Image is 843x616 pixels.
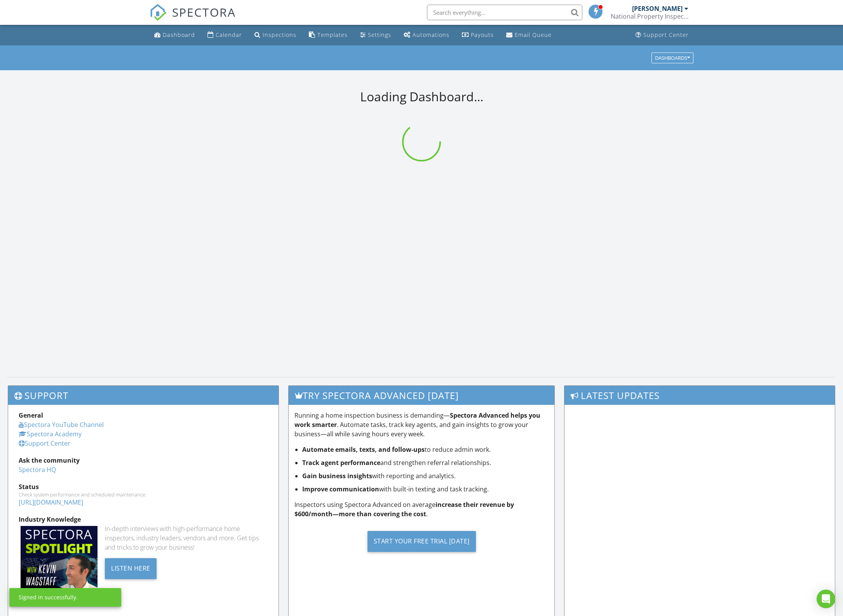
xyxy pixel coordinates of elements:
[368,531,476,552] div: Start Your Free Trial [DATE]
[19,465,56,474] a: Spectora HQ
[19,430,82,438] a: Spectora Academy
[105,524,268,552] div: In-depth interviews with high-performance home inspectors, industry leaders, vendors and more. Ge...
[357,28,394,42] a: Settings
[302,484,549,494] li: with built-in texting and task tracking.
[251,28,300,42] a: Inspections
[401,28,453,42] a: Automations (Basic)
[302,471,549,481] li: with reporting and analytics.
[263,31,296,38] div: Inspections
[302,445,549,454] li: to reduce admin work.
[19,420,104,429] a: Spectora YouTube Channel
[216,31,242,38] div: Calendar
[302,458,380,467] strong: Track agent performance
[19,439,70,448] a: Support Center
[564,386,835,405] h3: Latest Updates
[289,386,554,405] h3: Try spectora advanced [DATE]
[817,590,835,608] div: Open Intercom Messenger
[632,5,683,12] div: [PERSON_NAME]
[427,5,582,20] input: Search everything...
[294,411,549,439] p: Running a home inspection business is demanding— . Automate tasks, track key agents, and gain ins...
[19,482,268,491] div: Status
[8,386,279,405] h3: Support
[19,515,268,524] div: Industry Knowledge
[151,28,198,42] a: Dashboard
[503,28,555,42] a: Email Queue
[163,31,195,38] div: Dashboard
[105,558,157,579] div: Listen Here
[515,31,552,38] div: Email Queue
[105,564,157,572] a: Listen Here
[150,4,167,21] img: The Best Home Inspection Software - Spectora
[651,52,693,63] button: Dashboards
[643,31,689,38] div: Support Center
[632,28,692,42] a: Support Center
[655,55,690,61] div: Dashboards
[294,500,514,518] strong: increase their revenue by $600/month—more than covering the cost
[19,456,268,465] div: Ask the community
[21,526,98,603] img: Spectoraspolightmain
[302,472,372,480] strong: Gain business insights
[306,28,351,42] a: Templates
[471,31,494,38] div: Payouts
[19,498,83,507] a: [URL][DOMAIN_NAME]
[413,31,449,38] div: Automations
[19,593,78,601] div: Signed in successfully.
[302,485,379,493] strong: Improve communication
[302,458,549,467] li: and strengthen referral relationships.
[294,500,549,519] p: Inspectors using Spectora Advanced on average .
[204,28,245,42] a: Calendar
[172,4,236,20] span: SPECTORA
[368,31,391,38] div: Settings
[19,411,43,420] strong: General
[150,10,236,27] a: SPECTORA
[611,12,688,20] div: National Property Inspections
[294,411,540,429] strong: Spectora Advanced helps you work smarter
[19,491,268,498] div: Check system performance and scheduled maintenance.
[459,28,497,42] a: Payouts
[302,445,425,454] strong: Automate emails, texts, and follow-ups
[317,31,348,38] div: Templates
[294,525,549,558] a: Start Your Free Trial [DATE]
